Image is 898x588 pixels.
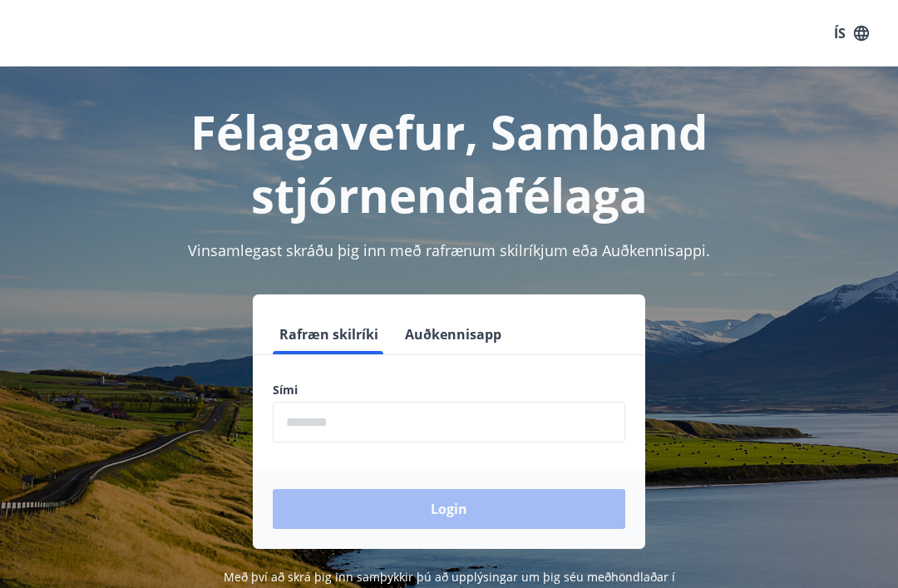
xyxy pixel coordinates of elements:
[825,18,878,48] button: ÍS
[188,240,710,260] span: Vinsamlegast skráðu þig inn með rafrænum skilríkjum eða Auðkennisappi.
[20,100,878,226] h1: Félagavefur, Samband stjórnendafélaga
[273,314,385,354] button: Rafræn skilríki
[398,314,508,354] button: Auðkennisapp
[273,382,625,398] label: Sími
